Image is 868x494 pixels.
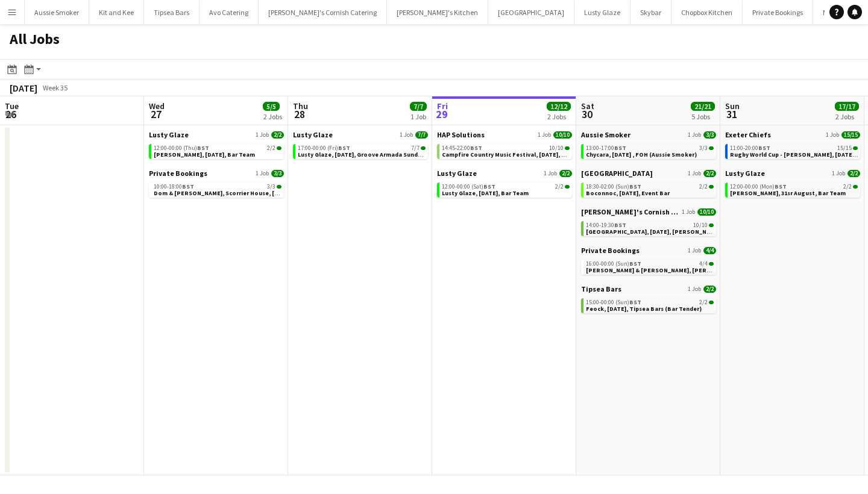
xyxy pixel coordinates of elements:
[267,184,275,190] span: 3/3
[586,189,670,197] span: Boconnoc, 30th August, Event Bar
[586,144,714,158] a: 13:00-17:00BST3/3Chycara, [DATE] , FOH (Aussie Smoker)
[298,151,448,158] span: Lusty Glaze, 28th August, Groove Armada Sundowner Gig
[709,185,714,189] span: 2/2
[437,169,572,178] a: Lusty Glaze1 Job2/2
[442,189,529,197] span: Lusty Glaze, 29th August, Bar Team
[437,130,572,169] div: HAP Solutions1 Job10/1014:45-22:00BST10/10Campfire Country Music Festival, [DATE], Bar (HAP)
[291,107,308,121] span: 28
[182,183,194,190] span: BST
[581,284,621,293] span: Tipsea Bars
[154,184,194,190] span: 10:00-18:00
[483,183,495,190] span: BST
[581,101,594,111] span: Sat
[614,221,626,229] span: BST
[586,298,714,312] a: 15:00-00:00 (Sun)BST2/2Feock, [DATE], Tipsea Bars (Bar Tender)
[826,131,839,139] span: 1 Job
[154,145,209,151] span: 12:00-00:00 (Thu)
[559,170,572,177] span: 2/2
[730,144,858,158] a: 11:00-20:00BST15/15Rugby World Cup - [PERSON_NAME], [DATE], Match Day Bar
[581,246,716,255] a: Private Bookings1 Job4/4
[725,130,860,139] a: Exeter Chiefs1 Job15/15
[581,207,679,216] span: Kerra's Cornish Catering
[437,101,448,111] span: Fri
[848,170,860,177] span: 2/2
[154,151,255,158] span: Lusty Glaze, 27th August, Bar Team
[435,107,448,121] span: 29
[697,208,716,216] span: 10/10
[631,1,671,24] button: Skybar
[442,151,590,158] span: Campfire Country Music Festival, 29th August, Bar (HAP)
[835,112,858,121] div: 2 Jobs
[586,151,697,158] span: Chycara, 30th August , FOH (Aussie Smoker)
[256,131,269,139] span: 1 Job
[89,1,144,24] button: Kit and Kee
[725,169,860,200] div: Lusty Glaze1 Job2/212:00-00:00 (Mon)BST2/2[PERSON_NAME], 31sr August, Bar Team
[437,130,485,139] span: HAP Solutions
[581,130,716,169] div: Aussie Smoker1 Job3/313:00-17:00BST3/3Chycara, [DATE] , FOH (Aussie Smoker)
[581,169,716,207] div: [GEOGRAPHIC_DATA]1 Job2/218:30-02:00 (Sun)BST2/2Boconnoc, [DATE], Event Bar
[693,222,708,228] span: 10/10
[691,102,715,111] span: 21/21
[703,247,716,254] span: 4/4
[581,284,716,293] a: Tipsea Bars1 Job2/2
[565,185,570,189] span: 2/2
[586,145,626,151] span: 13:00-17:00
[586,183,714,196] a: 18:30-02:00 (Sun)BST2/2Boconnoc, [DATE], Event Bar
[298,145,350,151] span: 17:00-00:00 (Fri)
[5,101,19,111] span: Tue
[835,102,859,111] span: 17/17
[586,260,714,274] a: 16:00-00:00 (Sun)BST4/4[PERSON_NAME] & [PERSON_NAME], [PERSON_NAME] en [PERSON_NAME], [DATE]
[688,247,701,254] span: 1 Job
[581,130,631,139] span: Aussie Smoker
[586,221,714,235] a: 14:00-19:30BST10/10[GEOGRAPHIC_DATA], [DATE], [PERSON_NAME]'s Catering
[40,83,70,92] span: Week 35
[197,144,209,152] span: BST
[709,146,714,150] span: 3/3
[699,299,708,305] span: 2/2
[586,184,641,190] span: 18:30-02:00 (Sun)
[586,266,820,274] span: Ella & Nick, Porth en Alls, 30th August
[709,224,714,227] span: 10/10
[688,131,701,139] span: 1 Job
[293,101,308,111] span: Thu
[387,1,488,24] button: [PERSON_NAME]'s Kitchen
[549,145,564,151] span: 10/10
[442,184,495,190] span: 12:00-00:00 (Sat)
[154,144,281,158] a: 12:00-00:00 (Thu)BST2/2[PERSON_NAME], [DATE], Bar Team
[586,261,641,267] span: 16:00-00:00 (Sun)
[629,298,641,306] span: BST
[691,112,714,121] div: 5 Jobs
[730,184,787,190] span: 12:00-00:00 (Mon)
[544,170,557,177] span: 1 Job
[442,183,570,196] a: 12:00-00:00 (Sat)BST2/2Lusty Glaze, [DATE], Bar Team
[688,286,701,293] span: 1 Job
[154,189,291,197] span: Dom & Emily, Scorrier House, 27th August
[565,146,570,150] span: 10/10
[581,207,716,246] div: [PERSON_NAME]'s Cornish Catering1 Job10/1014:00-19:30BST10/10[GEOGRAPHIC_DATA], [DATE], [PERSON_N...
[574,1,631,24] button: Lusty Glaze
[671,1,743,24] button: Chopbox Kitchen
[437,169,477,178] span: Lusty Glaze
[586,299,641,305] span: 15:00-00:00 (Sun)
[256,170,269,177] span: 1 Job
[277,146,281,150] span: 2/2
[3,107,19,121] span: 26
[437,169,572,200] div: Lusty Glaze1 Job2/212:00-00:00 (Sat)BST2/2Lusty Glaze, [DATE], Bar Team
[298,144,426,158] a: 17:00-00:00 (Fri)BST7/7Lusty Glaze, [DATE], Groove Armada Sundowner Gig
[415,131,428,139] span: 7/7
[442,145,482,151] span: 14:45-22:00
[263,112,282,121] div: 2 Jobs
[581,246,640,255] span: Private Bookings
[699,184,708,190] span: 2/2
[263,102,280,111] span: 5/5
[538,131,551,139] span: 1 Job
[488,1,574,24] button: [GEOGRAPHIC_DATA]
[699,145,708,151] span: 3/3
[555,184,564,190] span: 2/2
[400,131,413,139] span: 1 Job
[853,185,858,189] span: 2/2
[470,144,482,152] span: BST
[581,130,716,139] a: Aussie Smoker1 Job3/3
[730,145,770,151] span: 11:00-20:00
[293,130,428,161] div: Lusty Glaze1 Job7/717:00-00:00 (Fri)BST7/7Lusty Glaze, [DATE], Groove Armada Sundowner Gig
